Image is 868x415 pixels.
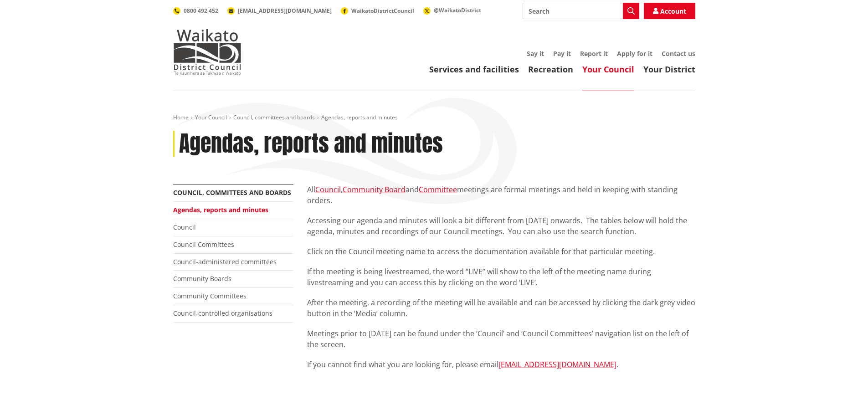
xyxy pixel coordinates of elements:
[307,184,695,206] p: All , and meetings are formal meetings and held in keeping with standing orders.
[343,184,406,195] a: Community Board
[173,309,272,318] a: Council-controlled organisations
[173,188,291,197] a: Council, committees and boards
[173,29,241,75] img: Waikato District Council - Te Kaunihera aa Takiwaa o Waikato
[307,359,695,370] p: If you cannot find what you are looking for, please email .
[307,215,687,236] span: Accessing our agenda and minutes will look a bit different from [DATE] onwards. The tables below ...
[173,7,218,15] a: 0800 492 452
[173,223,196,231] a: Council
[307,246,695,257] p: Click on the Council meeting name to access the documentation available for that particular meeting.
[179,131,443,157] h1: Agendas, reports and minutes
[351,7,414,15] span: WaikatoDistrictCouncil
[528,64,573,75] a: Recreation
[321,113,398,121] span: Agendas, reports and minutes
[644,3,695,19] a: Account
[580,49,608,58] a: Report it
[238,7,332,15] span: [EMAIL_ADDRESS][DOMAIN_NAME]
[233,113,315,121] a: Council, committees and boards
[617,49,652,58] a: Apply for it
[173,205,268,214] a: Agendas, reports and minutes
[341,7,414,15] a: WaikatoDistrictCouncil
[315,184,341,195] a: Council
[523,3,639,19] input: Search input
[173,257,277,266] a: Council-administered committees
[553,49,571,58] a: Pay it
[195,113,227,121] a: Your Council
[423,6,481,14] a: @WaikatoDistrict
[643,64,695,75] a: Your District
[173,240,234,249] a: Council Committees
[434,6,481,14] span: @WaikatoDistrict
[662,49,695,58] a: Contact us
[498,359,616,369] a: [EMAIL_ADDRESS][DOMAIN_NAME]
[307,266,695,288] p: If the meeting is being livestreamed, the word “LIVE” will show to the left of the meeting name d...
[173,274,231,283] a: Community Boards
[173,113,189,121] a: Home
[429,64,519,75] a: Services and facilities
[173,292,247,300] a: Community Committees
[582,64,634,75] a: Your Council
[184,7,218,15] span: 0800 492 452
[173,114,695,122] nav: breadcrumb
[419,184,457,195] a: Committee
[307,297,695,319] p: After the meeting, a recording of the meeting will be available and can be accessed by clicking t...
[307,328,695,350] p: Meetings prior to [DATE] can be found under the ‘Council’ and ‘Council Committees’ navigation lis...
[527,49,544,58] a: Say it
[227,7,332,15] a: [EMAIL_ADDRESS][DOMAIN_NAME]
